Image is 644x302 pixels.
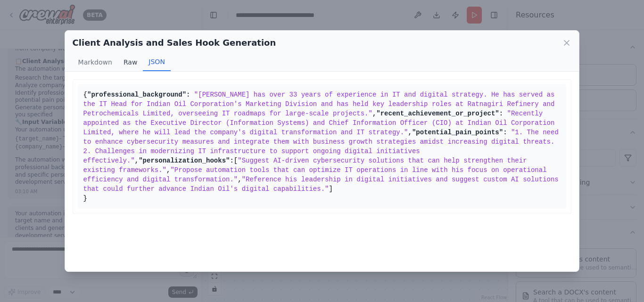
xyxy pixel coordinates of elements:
[83,176,563,193] span: "Reference his leadership in digital initiatives and suggest custom AI solutions that could furth...
[87,91,190,98] span: "professional_background":
[73,53,118,71] button: Markdown
[83,110,559,136] span: "Recently appointed as the Executive Director (Information Systems) and Chief Information Officer...
[83,166,551,183] span: "Propose automation tools that can optimize IT operations in line with his focus on operational e...
[143,53,171,71] button: JSON
[139,157,234,164] span: "personalization_hooks":
[412,129,507,136] span: "potential_pain_points":
[118,53,143,71] button: Raw
[83,157,531,174] span: "Suggest AI-driven cybersecurity solutions that can help strengthen their existing frameworks."
[83,91,559,117] span: "[PERSON_NAME] has over 33 years of experience in IT and digital strategy. He has served as the I...
[73,36,276,49] h2: Client Analysis and Sales Hook Generation
[376,110,503,117] span: "recent_achievement_or_project":
[78,84,567,209] pre: { , , , [ , , ] }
